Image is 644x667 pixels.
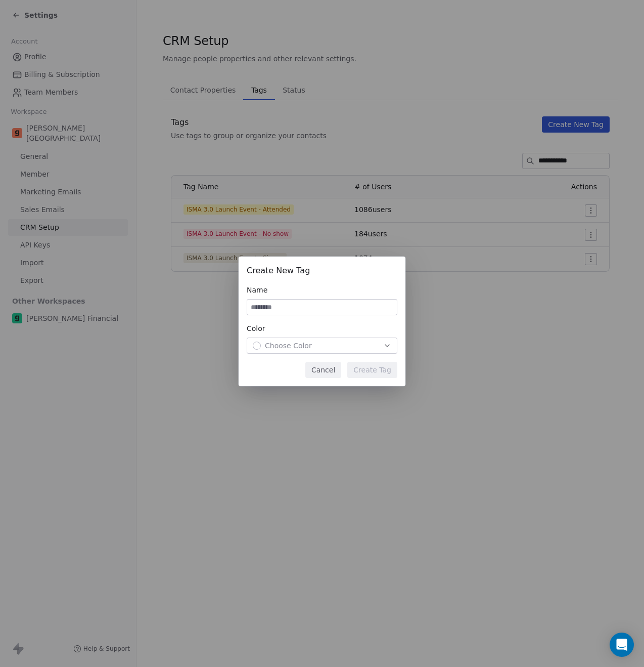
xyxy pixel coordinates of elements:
span: Choose Color [265,341,312,351]
div: Name [247,285,397,295]
div: Create New Tag [247,265,397,277]
button: Create Tag [347,362,397,378]
div: Color [247,323,397,333]
button: Cancel [305,362,341,378]
button: Choose Color [247,338,397,354]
